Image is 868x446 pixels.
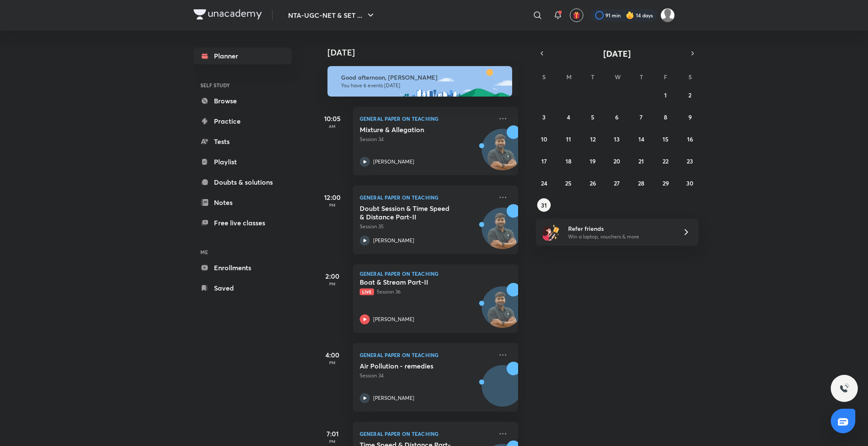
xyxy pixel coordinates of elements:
[640,73,643,81] abbr: Thursday
[839,383,849,393] img: ttu
[360,372,493,380] p: Session 34
[562,176,575,190] button: August 25, 2025
[603,48,631,59] span: [DATE]
[341,74,505,81] h6: Good afternoon, [PERSON_NAME]
[659,110,672,124] button: August 8, 2025
[194,194,292,211] a: Notes
[566,73,571,81] abbr: Monday
[194,245,292,259] h6: ME
[537,154,551,168] button: August 17, 2025
[541,157,547,165] abbr: August 17, 2025
[360,429,493,439] p: General Paper on Teaching
[542,73,546,81] abbr: Sunday
[686,179,693,187] abbr: August 30, 2025
[615,113,618,121] abbr: August 6, 2025
[327,47,527,58] h4: [DATE]
[482,370,523,410] img: Avatar
[316,281,349,286] p: PM
[687,135,693,143] abbr: August 16, 2025
[360,204,465,221] h5: Doubt Session & Time Speed & Distance Part-II
[327,66,512,97] img: afternoon
[537,110,551,124] button: August 3, 2025
[586,154,599,168] button: August 19, 2025
[568,233,672,241] p: Win a laptop, vouchers & more
[194,78,292,92] h6: SELF STUDY
[482,133,523,174] img: Avatar
[683,154,697,168] button: August 23, 2025
[316,124,349,129] p: AM
[586,132,599,146] button: August 12, 2025
[565,179,571,187] abbr: August 25, 2025
[316,114,349,124] h5: 10:05
[548,47,687,59] button: [DATE]
[316,271,349,281] h5: 2:00
[373,237,414,244] p: [PERSON_NAME]
[283,7,381,24] button: NTA-UGC-NET & SET ...
[590,157,596,165] abbr: August 19, 2025
[635,176,648,190] button: August 28, 2025
[663,179,669,187] abbr: August 29, 2025
[316,429,349,439] h5: 7:01
[316,360,349,365] p: PM
[610,110,624,124] button: August 6, 2025
[542,113,546,121] abbr: August 3, 2025
[638,135,644,143] abbr: August 14, 2025
[591,113,594,121] abbr: August 5, 2025
[360,288,374,295] span: Live
[614,135,620,143] abbr: August 13, 2025
[537,132,551,146] button: August 10, 2025
[687,157,693,165] abbr: August 23, 2025
[316,350,349,360] h5: 4:00
[610,176,624,190] button: August 27, 2025
[562,132,575,146] button: August 11, 2025
[683,176,697,190] button: August 30, 2025
[194,47,292,64] a: Planner
[194,174,292,191] a: Doubts & solutions
[194,214,292,231] a: Free live classes
[567,113,570,121] abbr: August 4, 2025
[194,92,292,109] a: Browse
[194,113,292,130] a: Practice
[194,280,292,296] a: Saved
[590,179,596,187] abbr: August 26, 2025
[194,9,262,19] img: Company Logo
[543,224,560,241] img: referral
[659,154,672,168] button: August 22, 2025
[626,11,634,19] img: streak
[610,132,624,146] button: August 13, 2025
[194,9,262,22] a: Company Logo
[566,157,571,165] abbr: August 18, 2025
[590,135,596,143] abbr: August 12, 2025
[573,11,580,19] img: avatar
[360,362,465,370] h5: Air Pollution - remedies
[194,133,292,150] a: Tests
[482,212,523,253] img: Avatar
[568,224,672,233] h6: Refer friends
[562,110,575,124] button: August 4, 2025
[537,176,551,190] button: August 24, 2025
[537,198,551,212] button: August 31, 2025
[360,350,493,360] p: General Paper on Teaching
[373,316,414,323] p: [PERSON_NAME]
[659,88,672,102] button: August 1, 2025
[664,113,667,121] abbr: August 8, 2025
[638,157,644,165] abbr: August 21, 2025
[688,113,692,121] abbr: August 9, 2025
[659,132,672,146] button: August 15, 2025
[566,135,571,143] abbr: August 11, 2025
[360,136,493,143] p: Session 34
[360,223,493,230] p: Session 35
[360,278,465,286] h5: Boat & Stream Part-II
[683,88,697,102] button: August 2, 2025
[613,157,620,165] abbr: August 20, 2025
[664,73,667,81] abbr: Friday
[635,132,648,146] button: August 14, 2025
[316,439,349,444] p: PM
[373,394,414,402] p: [PERSON_NAME]
[660,8,675,22] img: Sakshi Nath
[638,179,644,187] abbr: August 28, 2025
[688,73,692,81] abbr: Saturday
[360,288,493,296] p: Session 36
[635,154,648,168] button: August 21, 2025
[541,201,547,209] abbr: August 31, 2025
